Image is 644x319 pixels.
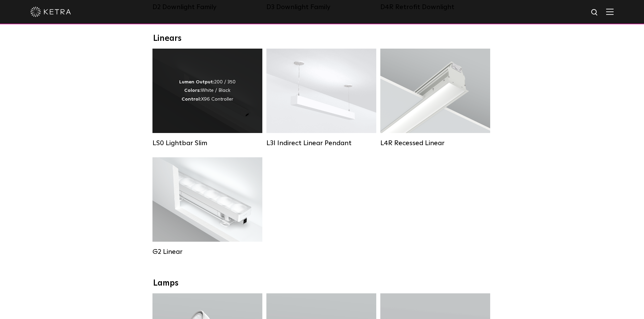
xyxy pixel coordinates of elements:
[266,139,376,147] div: L3I Indirect Linear Pendant
[606,8,614,15] img: Hamburger%20Nav.svg
[152,139,262,147] div: LS0 Lightbar Slim
[152,248,262,256] div: G2 Linear
[380,49,490,147] a: L4R Recessed Linear Lumen Output:400 / 600 / 800 / 1000Colors:White / BlackControl:Lutron Clear C...
[266,49,376,147] a: L3I Indirect Linear Pendant Lumen Output:400 / 600 / 800 / 1000Housing Colors:White / BlackContro...
[30,7,71,17] img: ketra-logo-2019-white
[179,78,236,104] div: 200 / 350 White / Black X96 Controller
[179,80,214,84] strong: Lumen Output:
[153,34,491,44] div: Linears
[591,8,599,17] img: search icon
[153,278,491,288] div: Lamps
[152,49,262,147] a: LS0 Lightbar Slim Lumen Output:200 / 350Colors:White / BlackControl:X96 Controller
[152,157,262,256] a: G2 Linear Lumen Output:400 / 700 / 1000Colors:WhiteBeam Angles:Flood / [GEOGRAPHIC_DATA] / Narrow...
[380,139,490,147] div: L4R Recessed Linear
[184,88,201,93] strong: Colors:
[182,97,201,102] strong: Control:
